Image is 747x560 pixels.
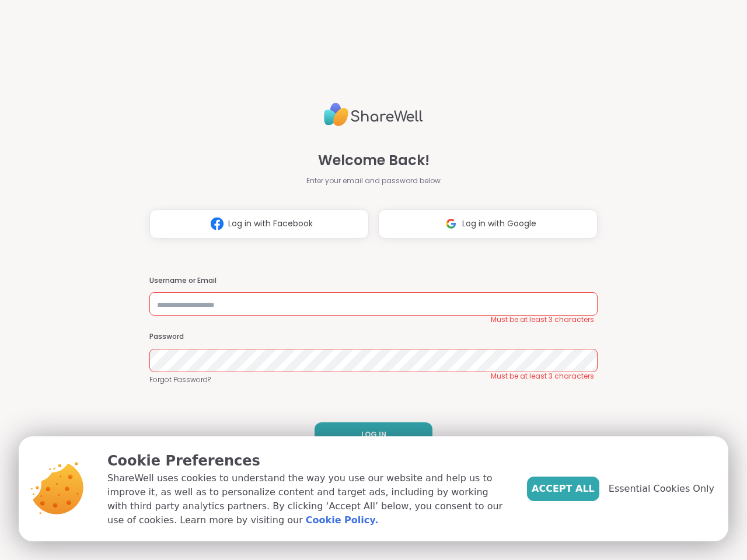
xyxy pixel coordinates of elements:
[491,372,594,381] span: Must be at least 3 characters
[149,209,369,239] button: Log in with Facebook
[324,98,423,131] img: ShareWell Logo
[228,218,313,230] span: Log in with Facebook
[107,450,508,471] p: Cookie Preferences
[491,315,594,324] span: Must be at least 3 characters
[318,150,430,171] span: Welcome Back!
[378,209,598,239] button: Log in with Google
[306,513,378,527] a: Cookie Policy.
[306,176,441,186] span: Enter your email and password below
[462,218,536,230] span: Log in with Google
[107,471,508,527] p: ShareWell uses cookies to understand the way you use our website and help us to improve it, as we...
[149,374,598,385] a: Forgot Password?
[149,276,598,286] h3: Username or Email
[440,213,462,235] img: ShareWell Logomark
[149,332,598,342] h3: Password
[206,213,228,235] img: ShareWell Logomark
[361,429,386,440] span: LOG IN
[532,482,595,496] span: Accept All
[315,422,432,447] button: LOG IN
[527,477,599,501] button: Accept All
[609,482,714,496] span: Essential Cookies Only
